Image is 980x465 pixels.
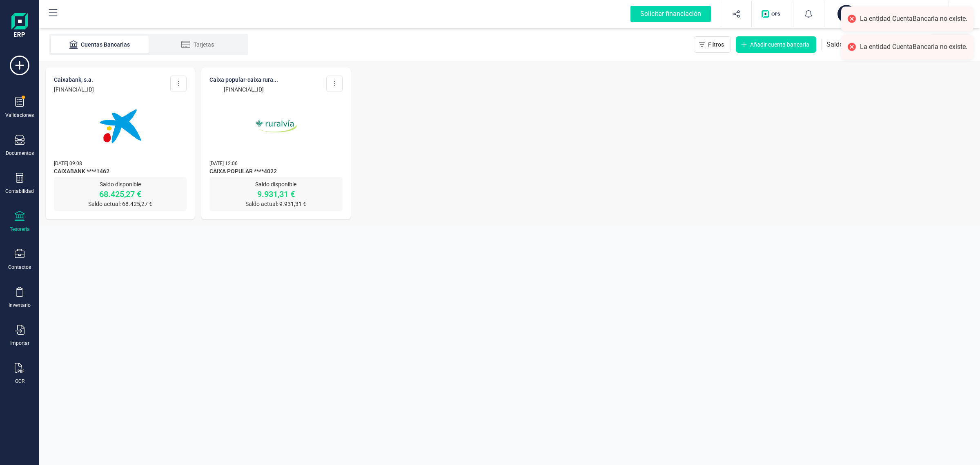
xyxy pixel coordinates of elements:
div: Inventario [9,302,31,309]
div: Solicitar financiación [630,6,711,22]
div: Validaciones [5,112,34,118]
p: CAIXA POPULAR-CAIXA RURA... [209,76,278,84]
span: Añadir cuenta bancaria [750,40,809,49]
div: Contactos [8,264,31,271]
div: La entidad CuentaBancaria no existe. [860,43,967,51]
button: HOHOLSTEIN MARKETING SL[PERSON_NAME] [PERSON_NAME] [834,1,939,27]
span: [DATE] 09:08 [54,161,82,166]
p: Saldo actual: 9.931,31 € [209,200,342,208]
p: Saldo actual: 68.425,27 € [54,200,187,208]
p: [FINANCIAL_ID] [209,85,278,94]
div: Cuentas Bancarias [67,40,132,49]
button: Añadir cuenta bancaria [736,36,816,53]
div: OCR [15,378,24,385]
div: Contabilidad [5,188,34,194]
div: La entidad CuentaBancaria no existe. [860,15,967,23]
span: [DATE] 12:06 [209,161,238,166]
p: CAIXABANK, S.A. [54,76,94,84]
div: HO [837,5,855,23]
p: 68.425,27 € [54,188,187,200]
button: Filtros [694,36,731,53]
p: Saldo disponible [209,180,342,188]
img: Logo Finanedi [11,13,28,39]
div: Documentos [6,150,34,156]
p: [FINANCIAL_ID] [54,85,94,94]
div: Importar [10,340,29,347]
span: Saldo disponible: [826,40,876,49]
span: Filtros [708,40,724,49]
p: Saldo disponible [54,180,187,188]
button: Logo de OPS [757,1,788,27]
p: 9.931,31 € [209,188,342,200]
div: Tesorería [10,226,30,232]
button: Solicitar financiación [621,1,721,27]
img: Logo de OPS [762,10,783,18]
span: CAIXA POPULAR ****4022 [209,167,342,177]
div: Tarjetas [165,40,230,49]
